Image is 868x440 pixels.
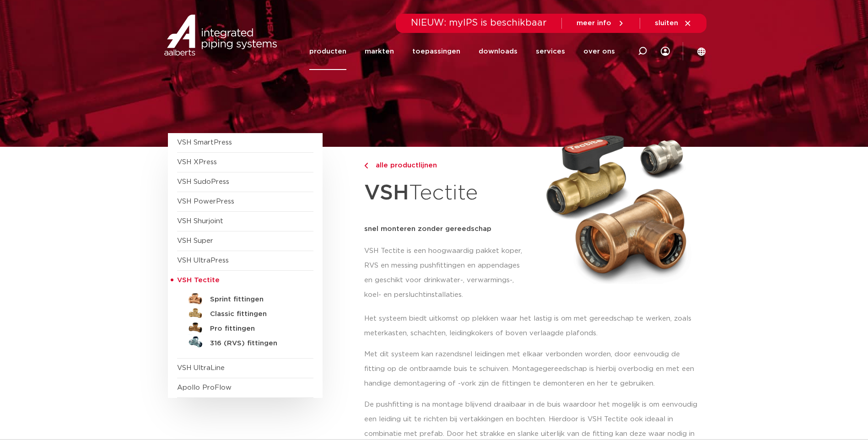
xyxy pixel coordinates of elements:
p: VSH Tectite is een hoogwaardig pakket koper, RVS en messing pushfittingen en appendages en geschi... [364,244,530,302]
a: toepassingen [412,33,460,70]
a: VSH XPress [177,159,217,166]
a: Pro fittingen [177,320,313,334]
nav: Menu [309,33,615,70]
a: Apollo ProFlow [177,384,232,391]
h5: Pro fittingen [210,325,301,333]
span: VSH Tectite [177,277,220,284]
a: over ons [583,33,615,70]
span: NIEUW: myIPS is beschikbaar [411,18,547,27]
h5: Classic fittingen [210,310,301,318]
span: sluiten [655,20,678,27]
a: sluiten [655,19,692,27]
a: VSH Shurjoint [177,218,223,225]
a: VSH UltraPress [177,257,229,264]
h1: Tectite [364,176,530,211]
a: downloads [479,33,518,70]
a: VSH PowerPress [177,198,234,205]
a: VSH Super [177,237,213,244]
img: chevron-right.svg [364,163,368,169]
a: VSH UltraLine [177,365,225,371]
h5: Sprint fittingen [210,295,301,304]
span: alle productlijnen [370,162,437,169]
a: Sprint fittingen [177,290,313,305]
p: Het systeem biedt uitkomst op plekken waar het lastig is om met gereedschap te werken, zoals mete... [364,311,701,341]
a: markten [365,33,394,70]
strong: VSH [364,182,409,204]
div: my IPS [661,33,670,70]
a: Classic fittingen [177,305,313,320]
a: alle productlijnen [364,160,530,171]
a: meer info [577,19,625,27]
a: VSH SmartPress [177,139,232,146]
span: meer info [577,20,611,27]
a: 316 (RVS) fittingen [177,334,313,349]
a: services [536,33,565,70]
strong: snel monteren zonder gereedschap [364,225,491,232]
p: Met dit systeem kan razendsnel leidingen met elkaar verbonden worden, door eenvoudig de fitting o... [364,347,701,391]
a: producten [309,33,346,70]
a: VSH SudoPress [177,178,229,185]
h5: 316 (RVS) fittingen [210,339,301,348]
